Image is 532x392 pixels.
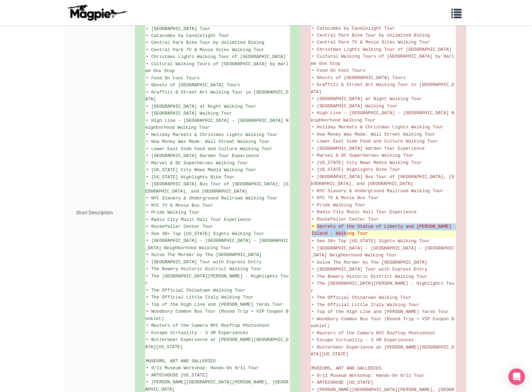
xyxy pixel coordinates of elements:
[312,274,427,280] span: • The Bowery Historic District Walking Tour
[312,260,427,265] span: • Solve The Murder by The [GEOGRAPHIC_DATA]
[312,125,444,130] span: • Holiday Markets & Christmas Lights Walking Tour
[312,167,400,173] span: • [US_STATE] Highlights Bike Tour
[146,55,286,60] span: • Christmas Lights Walking Tour of [GEOGRAPHIC_DATA]
[312,153,414,158] span: • Marvel & DC Superheroes Walking Tour
[146,288,246,293] span: • The Official Chinatown Walking Tour
[145,309,289,322] span: • Woodbury Common Bus Tour (Round Trip + VIP Coupon Booklet)
[312,76,406,81] span: • Ghosts of [GEOGRAPHIC_DATA] Tours
[145,118,289,131] span: • High Line – [GEOGRAPHIC_DATA] – [GEOGRAPHIC_DATA] Neighborhood Walking Tour
[312,160,422,166] span: • [US_STATE] City News Media Walking Tour
[312,373,425,379] span: • 9/11 Museum Workshop: Hands-On 9/11 Tour
[146,217,251,223] span: • Radio City Music Hall Tour Experience
[146,161,248,166] span: • Marvel & DC Superheroes Walking Tour
[312,239,430,244] span: • See 30+ Top [US_STATE] Sights Walking Tour
[146,26,211,31] span: • [GEOGRAPHIC_DATA] Tour
[146,154,259,159] span: • [GEOGRAPHIC_DATA] Garden Tour Experience
[311,281,454,294] span: • The [GEOGRAPHIC_DATA][PERSON_NAME] - Highlights Tour
[312,104,398,109] span: • [GEOGRAPHIC_DATA] Walking Tour
[311,246,454,258] span: • [GEOGRAPHIC_DATA] – [GEOGRAPHIC_DATA] – [GEOGRAPHIC_DATA] Neighborhood Walking Tour
[146,366,259,371] span: • 9/11 Museum Workshop: Hands-On 9/11 Tour
[146,323,270,329] span: • Masters of the Camera NYC Rooftop Photoshoot
[311,345,454,357] span: • Butterbeer Experience at [PERSON_NAME][GEOGRAPHIC_DATA][US_STATE]
[146,33,230,39] span: • Catacombs by Candlelight Tour
[311,82,454,95] span: • Graffiti & Street Art Walking Tour in [GEOGRAPHIC_DATA]
[146,210,200,215] span: • Pride Walking Tour
[312,196,379,201] span: • NYC TV & Movie Bus Tour
[312,97,422,102] span: • [GEOGRAPHIC_DATA] at Night Walking Tour
[66,4,128,21] img: logo-ab69f6fb50320c5b225c76a69d11143b.png
[312,338,414,343] span: • Escape Virtuality - 3 VR Experiences
[146,267,262,272] span: • The Bowery Historic District Walking Tour
[312,203,366,208] span: • Pride Walking Tour
[146,373,208,378] span: • ARTECHOUSE [US_STATE]
[312,380,374,385] span: • ARTECHOUSE [US_STATE]
[146,224,213,229] span: • Rockefeller Center Tour
[146,203,213,208] span: • NYC TV & Movie Bus Tour
[312,267,427,272] span: • [GEOGRAPHIC_DATA] Tour with Express Entry
[312,146,425,151] span: • [GEOGRAPHIC_DATA] Garden Tour Experience
[146,40,264,46] span: • Central Park Bike Tour by Unlimited Biking
[311,54,454,67] span: • Cultural Walking Tours of [GEOGRAPHIC_DATA] by Harlem One Stop
[312,310,449,315] span: • Top of the High Line and [PERSON_NAME] Yards Tour
[146,139,270,145] span: • How Money Was Made: Wall Street Walking Tour
[146,302,283,307] span: • Top of the High Line and [PERSON_NAME] Yards Tour
[146,168,257,173] span: • [US_STATE] City News Media Walking Tour
[312,40,430,45] span: • Central Park TV & Movie Sites Walking Tour
[145,274,289,286] span: • The [GEOGRAPHIC_DATA][PERSON_NAME] - Highlights Tour
[509,369,525,385] div: Open Intercom Messenger
[312,47,452,52] span: • Christmas Lights Walking Tour of [GEOGRAPHIC_DATA]
[312,26,395,31] span: • Catacombs by Candlelight Tour
[145,90,289,102] span: • Graffiti & Street Art Walking Tour in [GEOGRAPHIC_DATA]
[146,83,240,88] span: • Ghosts of [GEOGRAPHIC_DATA] Tours
[146,295,254,300] span: • The Official Little Italy Walking Tour
[146,133,278,138] span: • Holiday Markets & Christmas Lights Walking Tour
[312,217,379,222] span: • Rockefeller Center Tour
[146,196,278,201] span: • NYC Slavery & Underground Railroad Walking Tour
[146,48,264,53] span: • Central Park TV & Movie Sites Walking Tour
[312,68,366,73] span: • Food On Foot Tours
[312,295,412,301] span: • The Official Chinatown Walking Tour
[146,111,232,116] span: • [GEOGRAPHIC_DATA] Walking Tour
[312,210,417,215] span: • Radio City Music Hall Tour Experience
[312,224,455,237] del: • Secrets of the Statue of Liberty and [PERSON_NAME] Island - Walking Tour
[312,33,430,38] span: • Central Park Bike Tour by Unlimited Biking
[145,238,289,251] span: • [GEOGRAPHIC_DATA] – [GEOGRAPHIC_DATA] – [GEOGRAPHIC_DATA] Neighborhood Walking Tour
[145,337,289,350] span: • Butterbeer Experience at [PERSON_NAME][GEOGRAPHIC_DATA][US_STATE]
[311,175,454,187] span: • [GEOGRAPHIC_DATA] Bus Tour of [GEOGRAPHIC_DATA], [GEOGRAPHIC_DATA], and [GEOGRAPHIC_DATA]
[146,331,248,336] span: • Escape Virtuality - 3 VR Experiences
[146,76,200,81] span: • Food On Foot Tours
[311,111,454,123] span: • High Line – [GEOGRAPHIC_DATA] – [GEOGRAPHIC_DATA] Neighborhood Walking Tour
[311,317,454,329] span: • Woodbury Common Bus Tour (Round Trip + VIP Coupon Booklet)
[312,366,382,371] span: MUSEUMS, ART AND GALLERIES
[146,175,235,180] span: • [US_STATE] Highlights Bike Tour
[312,303,419,308] span: • The Official Little Italy Walking Tour
[145,182,289,194] span: • [GEOGRAPHIC_DATA] Bus Tour of [GEOGRAPHIC_DATA], [GEOGRAPHIC_DATA], and [GEOGRAPHIC_DATA]
[146,359,216,364] span: MUSEUMS, ART AND GALLERIES
[312,331,436,336] span: • Masters of the Camera NYC Rooftop Photoshoot
[146,147,273,152] span: • Lower East Side Food and Culture Walking Tour
[312,189,444,194] span: • NYC Slavery & Underground Railroad Walking Tour
[146,104,257,109] span: • [GEOGRAPHIC_DATA] at Night Walking Tour
[312,132,436,137] span: • How Money Was Made: Wall Street Walking Tour
[146,232,264,237] span: • See 30+ Top [US_STATE] Sights Walking Tour
[145,62,289,74] span: • Cultural Walking Tours of [GEOGRAPHIC_DATA] by Harlem One Stop
[312,139,438,144] span: • Lower East Side Food and Culture Walking Tour
[146,253,262,258] span: • Solve The Murder by The [GEOGRAPHIC_DATA]
[146,260,262,265] span: • [GEOGRAPHIC_DATA] Tour with Express Entry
